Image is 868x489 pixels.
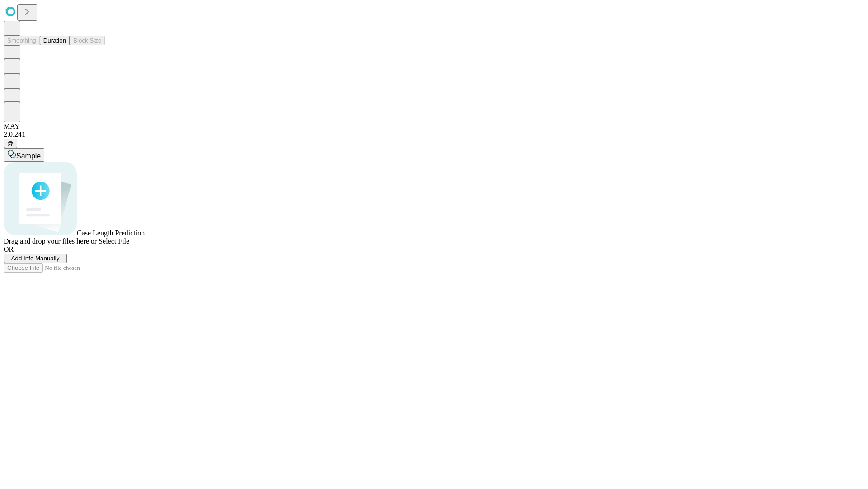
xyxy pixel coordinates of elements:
[70,36,105,45] button: Block Size
[99,237,129,245] span: Select File
[4,148,44,162] button: Sample
[4,245,14,253] span: OR
[4,139,17,148] button: @
[11,255,60,262] span: Add Info Manually
[4,254,67,263] button: Add Info Manually
[4,36,40,45] button: Smoothing
[77,229,145,237] span: Case Length Prediction
[40,36,70,45] button: Duration
[4,130,864,139] div: 2.0.241
[4,237,97,245] span: Drag and drop your files here or
[7,140,14,147] span: @
[16,152,41,160] span: Sample
[4,122,864,130] div: MAY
